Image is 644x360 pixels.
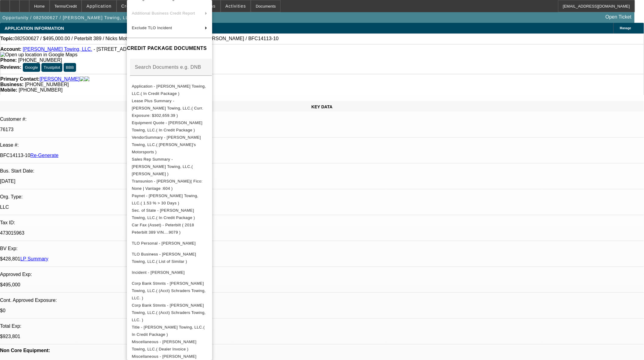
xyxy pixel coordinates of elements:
button: Sales Rep Summary - Schrader's Towing, LLC.( Seeley, Donald ) [127,156,212,178]
span: Exclude TLO Incident [132,26,172,30]
button: Corp Bank Stmnts - Schrader's Towing, LLC.( (Acct) Schraders Towing, LLC. ) [127,302,212,324]
button: TLO Personal - Schrader, Eddie [127,236,212,251]
span: Lease Plus Summary - [PERSON_NAME] Towing, LLC.( Curr. Exposure: $302,659.39 ) [132,99,203,118]
button: Lease Plus Summary - Schrader's Towing, LLC.( Curr. Exposure: $302,659.39 ) [127,97,212,119]
button: Application - Schrader's Towing, LLC.( In Credit Package ) [127,83,212,97]
span: Corp Bank Stmnts - [PERSON_NAME] Towing, LLC.( (Acct) Schraders Towing, LLC. ) [132,281,206,300]
button: VendorSummary - Schrader's Towing, LLC.( Nick's Motorsports ) [127,134,212,156]
button: Incident - Schrader, Eddie [127,265,212,280]
button: Sec. of State - Schrader's Towing, LLC.( In Credit Package ) [127,207,212,222]
span: Title - [PERSON_NAME] Towing, LLC.( In Credit Package ) [132,325,205,337]
button: Miscellaneous - Schrader's Towing, LLC.( Dealer Invoice ) [127,338,212,353]
h4: CREDIT PACKAGE DOCUMENTS [127,45,212,52]
span: Paynet - [PERSON_NAME] Towing, LLC.( 1.53 % > 30 Days ) [132,194,198,205]
button: Car Fax (Asset) - Peterbilt ( 2018 Peterbilt 389 VIN....9079 ) [127,222,212,236]
button: Title - Schrader's Towing, LLC.( In Credit Package ) [127,324,212,338]
span: VendorSummary - [PERSON_NAME] Towing, LLC.( [PERSON_NAME]'s Motorsports ) [132,135,201,154]
button: TLO Business - Schrader's Towing, LLC.( List of Similar ) [127,251,212,265]
span: Transunion - [PERSON_NAME]( Fico: None | Vantage :604 ) [132,179,203,191]
button: Transunion - Schrader, Eddie( Fico: None | Vantage :604 ) [127,178,212,192]
button: Corp Bank Stmnts - Schrader's Towing, LLC.( (Acct) Schraders Towing, LLC. ) [127,280,212,302]
span: Sec. of State - [PERSON_NAME] Towing, LLC.( In Credit Package ) [132,208,195,220]
span: TLO Business - [PERSON_NAME] Towing, LLC.( List of Similar ) [132,252,196,264]
span: Application - [PERSON_NAME] Towing, LLC.( In Credit Package ) [132,84,206,96]
span: Incident - [PERSON_NAME] [132,270,185,275]
span: Sales Rep Summary - [PERSON_NAME] Towing, LLC.( [PERSON_NAME] ) [132,157,193,176]
span: Car Fax (Asset) - Peterbilt ( 2018 Peterbilt 389 VIN....9079 ) [132,223,194,235]
span: Equipment Quote - [PERSON_NAME] Towing, LLC.( In Credit Package ) [132,121,202,132]
span: Corp Bank Stmnts - [PERSON_NAME] Towing, LLC.( (Acct) Schraders Towing, LLC. ) [132,303,206,322]
span: Miscellaneous - [PERSON_NAME] Towing, LLC.( Dealer Invoice ) [132,340,197,351]
button: Equipment Quote - Schrader's Towing, LLC.( In Credit Package ) [127,119,212,134]
span: TLO Personal - [PERSON_NAME] [132,241,196,246]
mat-label: Search Documents e.g. DNB [135,65,201,70]
button: Paynet - Schrader's Towing, LLC.( 1.53 % > 30 Days ) [127,192,212,207]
